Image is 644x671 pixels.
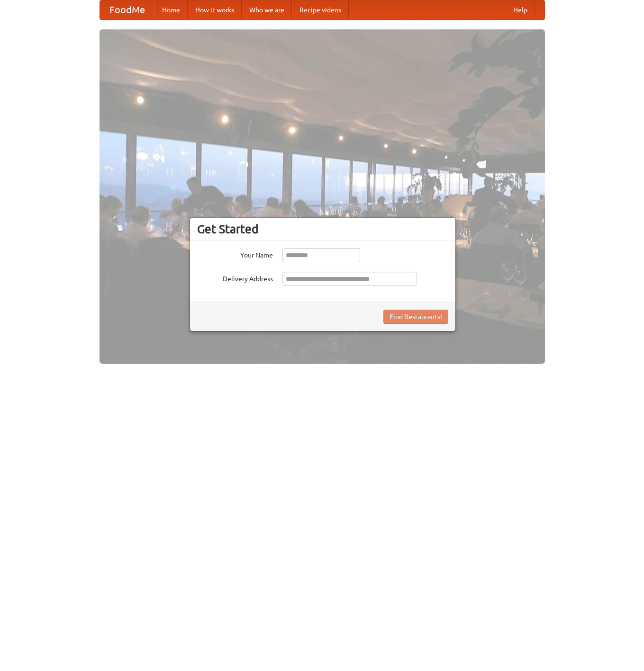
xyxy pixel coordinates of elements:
[506,0,535,19] a: Help
[242,0,292,19] a: Who we are
[383,310,448,324] button: Find Restaurants!
[188,0,242,19] a: How it works
[154,0,188,19] a: Home
[197,272,273,284] label: Delivery Address
[197,222,448,236] h3: Get Started
[292,0,349,19] a: Recipe videos
[100,0,154,19] a: FoodMe
[197,248,273,260] label: Your Name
